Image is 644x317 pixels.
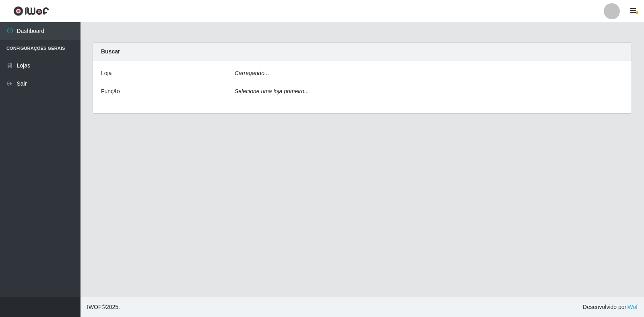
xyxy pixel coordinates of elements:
[13,6,49,16] img: CoreUI Logo
[101,69,111,78] label: Loja
[87,303,120,311] span: © 2025 .
[235,70,269,76] i: Carregando...
[101,48,120,55] strong: Buscar
[87,304,102,310] span: IWOF
[583,303,638,311] span: Desenvolvido por
[101,87,120,96] label: Função
[235,88,309,94] i: Selecione uma loja primeiro...
[626,304,638,310] a: iWof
